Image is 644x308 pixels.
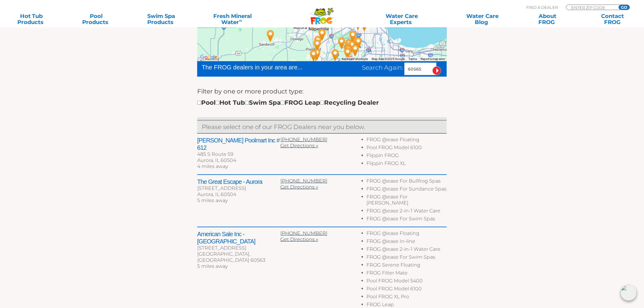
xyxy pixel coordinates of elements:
[310,37,324,54] div: The Great Escape - Joliet - 11 miles away.
[619,5,630,10] input: GO
[367,137,447,145] li: FROG @ease Floating
[352,35,366,51] div: Leslie's Poolmart Inc # 411 - 20 miles away.
[311,33,325,50] div: Paradise Pools & Spas of Illinois - 9 miles away.
[367,152,447,160] li: Flippin FROG
[367,270,447,278] li: FROG Filter Mate
[372,57,405,61] span: Map data ©2025 Google
[341,40,355,57] div: Caribbean Pools Inc - Orland Park - 17 miles away.
[197,178,280,185] h2: The Great Escape - Aurora
[587,13,638,25] a: ContactFROG
[367,178,447,186] li: FROG @ease For Bullfrog Spas
[201,13,264,25] a: Fresh MineralWater∞
[367,230,447,238] li: FROG @ease Floating
[307,47,321,64] div: DesRochers Backyard Pools & Spas - Shorewood - 16 miles away.
[421,57,445,61] a: Report a map error
[197,137,280,151] h2: [PERSON_NAME] Poolmart Inc # 612
[280,236,318,242] a: Get Directions »
[342,57,368,61] button: Keyboard shortcuts
[621,285,637,301] img: openIcon
[197,98,379,107] div: Pool Hot Tub Swim Spa FROG Leap Recycling Dealer
[197,151,280,157] div: 485 S Route 59
[239,18,242,23] sup: ∞
[328,47,342,63] div: Pool & Spa Works Inc - 16 miles away.
[522,13,573,25] a: AboutFROG
[367,278,447,286] li: Pool FROG Model 5400
[362,64,403,71] span: Search Again:
[199,53,219,61] img: Google
[348,42,362,58] div: American Sale, Inc - Tinley Park - 20 miles away.
[350,35,364,51] div: The Great Escape - Tinley Park - 19 miles away.
[197,191,280,198] div: Aurora, IL 60504
[432,66,441,75] input: Submit
[310,46,324,63] div: Neptune Pools - 15 miles away.
[345,38,359,55] div: The Great Escape - Orland Park - 18 miles away.
[348,42,362,58] div: American Sale Inc - Outlet - 20 miles away.
[341,43,355,59] div: Caribbean Pools & Spas - 18 miles away.
[71,13,122,25] a: PoolProducts
[367,246,447,254] li: FROG @ease 2-in-1 Water Care
[367,208,447,216] li: FROG @ease 2-in-1 Water Care
[408,57,417,61] a: Terms
[457,13,508,25] a: Water CareBlog
[197,157,280,163] div: Aurora, IL 60504
[264,28,278,44] div: Paradise Pools - 25 miles away.
[197,263,228,269] span: 5 miles away
[197,163,228,169] span: 4 miles away
[197,185,280,191] div: [STREET_ADDRESS]
[341,45,355,62] div: Mud Turtle Pools - 19 miles away.
[367,194,447,208] li: FROG @ease For [PERSON_NAME]
[197,251,280,263] div: [GEOGRAPHIC_DATA], [GEOGRAPHIC_DATA] 60563
[367,238,447,246] li: FROG @ease In-line
[342,37,356,53] div: American Sale Inc - Orland Park - 16 miles away.
[367,286,447,294] li: Pool FROG Model 6100
[197,198,228,203] span: 5 miles away
[367,145,447,152] li: Pool FROG Model 6100
[367,262,447,270] li: FROG Serene Floating
[280,143,318,149] a: Get Directions »
[280,178,327,184] a: [PHONE_NUMBER]
[280,230,327,236] a: [PHONE_NUMBER]
[335,35,349,51] div: Aqua Pools Inc - 13 miles away.
[197,245,280,251] div: [STREET_ADDRESS]
[367,186,447,194] li: FROG @ease For Sundance Spas
[202,63,324,72] div: The FROG dealers in your area are...
[367,294,447,302] li: Pool FROG XL Pro
[367,216,447,224] li: FROG @ease For Swim Spas
[280,137,327,142] a: [PHONE_NUMBER]
[6,13,57,25] a: Hot TubProducts
[367,254,447,262] li: FROG @ease For Swim Spas
[197,86,303,96] label: Filter by one or more product type:
[527,5,558,10] p: Find A Dealer
[571,5,612,10] input: Zip Code Form
[367,160,447,168] li: Flippin FROG XL
[197,230,280,245] h2: American Sale Inc - [GEOGRAPHIC_DATA]
[202,122,442,132] p: Please select one of our FROG Dealers near you below.
[136,13,187,25] a: Swim SpaProducts
[361,13,443,25] a: Water CareExperts
[199,53,219,61] a: Open this area in Google Maps (opens a new window)
[280,184,318,190] a: Get Directions »
[341,42,355,59] div: Cancun Pools & Spas - 18 miles away.
[346,28,360,45] div: All Seasons Pools & Spas Inc ? Orland Park - 16 miles away.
